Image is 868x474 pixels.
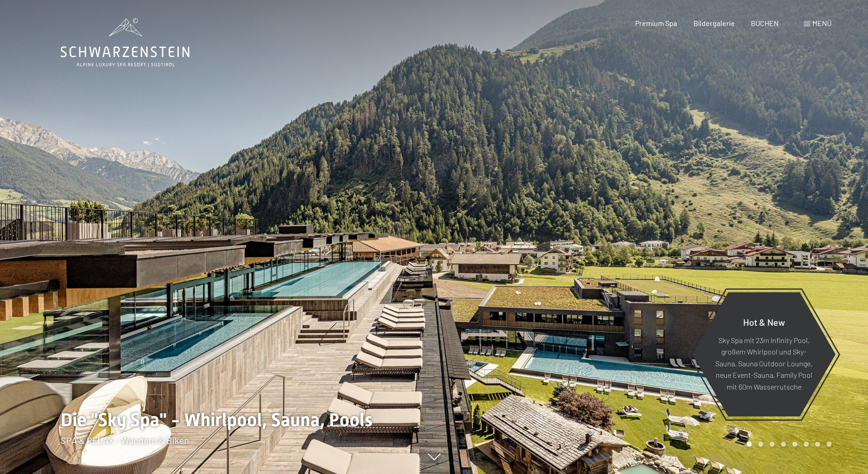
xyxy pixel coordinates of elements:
span: Hot & New [743,316,785,327]
div: Carousel Page 4 [781,442,786,447]
div: Carousel Page 2 [758,442,763,447]
a: Premium Spa [635,19,677,27]
a: BUCHEN [751,19,779,27]
p: Sky Spa mit 23m Infinity Pool, großem Whirlpool und Sky-Sauna, Sauna Outdoor Lounge, neue Event-S... [714,334,813,392]
div: Carousel Page 1 (Current Slide) [747,442,752,447]
div: Carousel Page 7 [815,442,820,447]
div: Carousel Page 6 [804,442,809,447]
div: Carousel Page 8 [827,442,832,447]
span: Menü [812,19,832,27]
a: Bildergalerie [693,19,735,27]
a: Hot & New Sky Spa mit 23m Infinity Pool, großem Whirlpool und Sky-Sauna, Sauna Outdoor Lounge, ne... [692,292,836,417]
div: Carousel Pagination [744,442,832,447]
div: Carousel Page 5 [792,442,797,447]
div: Carousel Page 3 [770,442,775,447]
